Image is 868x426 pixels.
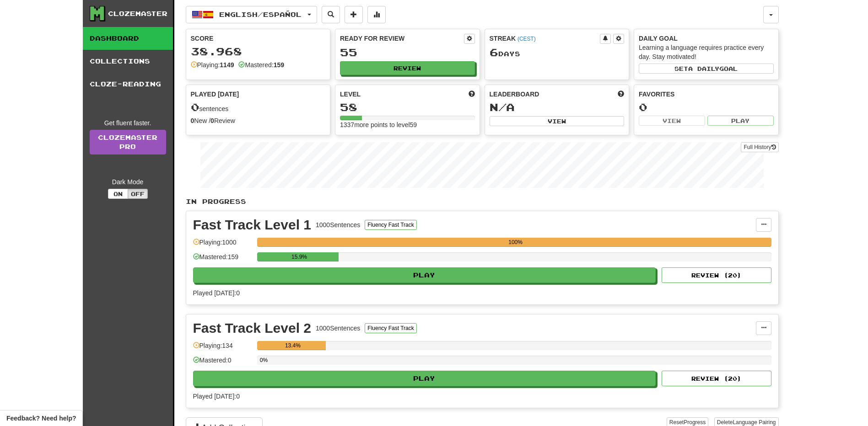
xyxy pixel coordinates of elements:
[186,197,779,206] p: In Progress
[191,46,326,57] div: 38.968
[322,6,340,23] button: Search sentences
[490,47,625,59] div: Day s
[340,101,475,113] div: 58
[83,73,173,96] a: Cloze-Reading
[191,60,234,69] div: Playing:
[191,90,239,99] span: Played [DATE]
[340,34,464,43] div: Ready for Review
[193,356,253,371] div: Mastered: 0
[260,238,771,247] div: 100%
[193,218,312,232] div: Fast Track Level 1
[191,101,326,113] div: sentences
[639,116,705,126] button: View
[90,177,166,186] div: Dark Mode
[340,90,361,99] span: Level
[191,101,199,113] span: 0
[186,6,317,23] button: English/Español
[662,371,771,386] button: Review (20)
[108,9,167,18] div: Clozemaster
[83,50,173,73] a: Collections
[490,46,498,59] span: 6
[260,341,326,350] div: 13.4%
[193,321,312,335] div: Fast Track Level 2
[688,65,719,72] span: a daily
[365,323,416,333] button: Fluency Fast Track
[316,220,360,229] div: 1000 Sentences
[220,61,234,69] strong: 1149
[191,116,326,125] div: New / Review
[639,101,774,113] div: 0
[193,267,656,283] button: Play
[83,27,173,50] a: Dashboard
[741,142,778,152] button: Full History
[90,130,166,154] a: ClozemasterPro
[367,6,386,23] button: More stats
[365,220,416,230] button: Fluency Fast Track
[260,252,339,261] div: 15.9%
[340,61,475,75] button: Review
[108,189,128,199] button: On
[518,36,536,42] a: (CEST)
[469,90,475,99] span: Score more points to level up
[128,189,148,199] button: Off
[6,414,76,423] span: Open feedback widget
[340,120,475,129] div: 1337 more points to level 59
[193,238,253,253] div: Playing: 1000
[639,43,774,61] div: Learning a language requires practice every day. Stay motivated!
[193,341,253,356] div: Playing: 134
[662,267,771,283] button: Review (20)
[316,324,360,333] div: 1000 Sentences
[193,289,240,297] span: Played [DATE]: 0
[210,117,214,124] strong: 0
[193,393,240,400] span: Played [DATE]: 0
[490,116,625,126] button: View
[219,11,302,18] span: English / Español
[193,252,253,267] div: Mastered: 159
[618,90,624,99] span: This week in points, UTC
[490,101,515,113] span: N/A
[639,34,774,43] div: Daily Goal
[238,60,284,69] div: Mastered:
[639,64,774,74] button: Seta dailygoal
[707,116,774,126] button: Play
[191,117,194,124] strong: 0
[340,47,475,58] div: 55
[733,419,776,426] span: Language Pairing
[193,371,656,386] button: Play
[274,61,284,69] strong: 159
[345,6,363,23] button: Add sentence to collection
[191,34,326,43] div: Score
[90,118,166,128] div: Get fluent faster.
[639,90,774,99] div: Favorites
[684,419,706,426] span: Progress
[490,34,600,43] div: Streak
[490,90,539,99] span: Leaderboard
